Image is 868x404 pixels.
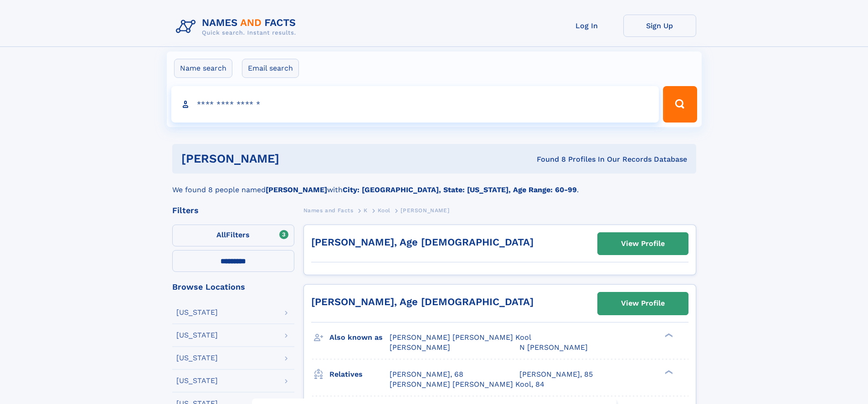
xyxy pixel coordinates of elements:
[172,15,303,39] img: Logo Names and Facts
[390,343,450,352] span: [PERSON_NAME]
[329,330,390,345] h3: Also known as
[378,207,390,214] span: Kool
[390,369,463,379] a: [PERSON_NAME], 68
[172,206,294,215] div: Filters
[216,230,226,239] span: All
[172,283,294,291] div: Browse Locations
[623,15,696,37] a: Sign Up
[621,293,665,314] div: View Profile
[519,369,593,379] a: [PERSON_NAME], 85
[364,205,368,216] a: K
[598,292,688,314] a: View Profile
[311,296,534,307] a: [PERSON_NAME], Age [DEMOGRAPHIC_DATA]
[176,377,218,384] div: [US_STATE]
[390,379,544,389] a: [PERSON_NAME] [PERSON_NAME] Kool, 84
[663,332,673,338] div: ❯
[181,153,408,164] h1: [PERSON_NAME]
[598,233,688,255] a: View Profile
[176,332,218,339] div: [US_STATE]
[176,309,218,316] div: [US_STATE]
[550,15,623,37] a: Log In
[303,205,354,216] a: Names and Facts
[171,86,659,123] input: search input
[172,225,294,246] label: Filters
[663,86,697,123] button: Search Button
[401,207,449,214] span: [PERSON_NAME]
[378,205,390,216] a: Kool
[242,59,299,78] label: Email search
[266,185,327,194] b: [PERSON_NAME]
[174,59,232,78] label: Name search
[621,233,665,254] div: View Profile
[343,185,577,194] b: City: [GEOGRAPHIC_DATA], State: [US_STATE], Age Range: 60-99
[329,367,390,382] h3: Relatives
[390,333,531,342] span: [PERSON_NAME] [PERSON_NAME] Kool
[311,236,534,248] a: [PERSON_NAME], Age [DEMOGRAPHIC_DATA]
[408,154,687,164] div: Found 8 Profiles In Our Records Database
[663,369,673,375] div: ❯
[176,354,218,362] div: [US_STATE]
[519,343,588,352] span: N [PERSON_NAME]
[172,174,696,195] div: We found 8 people named with .
[364,207,368,214] span: K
